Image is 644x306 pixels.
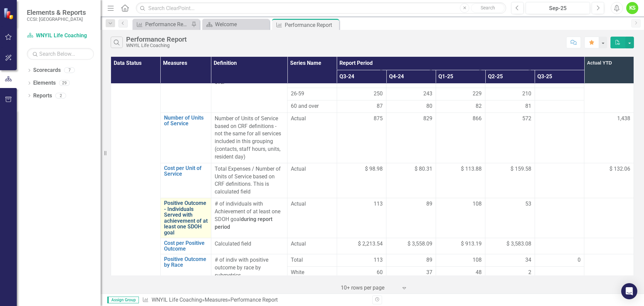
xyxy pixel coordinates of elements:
td: Double-Click to Edit [436,113,485,163]
span: 26-59 [291,90,333,98]
a: Number of Units of Service [164,115,208,127]
div: Performance Report [230,297,278,303]
img: ClearPoint Strategy [3,8,15,19]
div: WNYIL Life Coaching [126,43,187,48]
td: Double-Click to Edit [337,266,386,279]
span: 250 [374,90,383,98]
div: » » [142,296,367,304]
span: Elements & Reports [27,8,86,16]
td: Double-Click to Edit Right Click for Context Menu [160,198,211,238]
a: Reports [33,92,52,100]
a: Welcome [204,20,268,29]
span: Actual [291,165,333,173]
small: CCSI: [GEOGRAPHIC_DATA] [27,16,86,22]
td: Double-Click to Edit [337,100,386,113]
td: Double-Click to Edit [337,88,386,100]
td: Double-Click to Edit [386,100,436,113]
button: KS [626,2,638,14]
span: 37 [426,269,432,276]
button: Sep-25 [526,2,590,14]
span: $ 80.31 [415,165,432,173]
span: 82 [476,102,482,110]
a: Cost per Unit of Service [164,165,208,177]
a: Measures [205,297,228,303]
td: Double-Click to Edit Right Click for Context Menu [160,163,211,198]
p: # of indiv with positive outcome by race by submetrics [215,256,284,279]
a: WNYIL Life Coaching [27,32,94,40]
span: $ 3,558.09 [408,240,432,248]
td: Double-Click to Edit [436,266,485,279]
div: Welcome [215,20,268,29]
div: Performance Report [145,20,190,29]
td: Double-Click to Edit [535,100,584,113]
td: Double-Click to Edit [337,198,386,238]
strong: during report period [215,216,272,230]
a: Positive Outcome - Individuals Served with achievement of at least one SDOH goal [164,200,208,236]
td: Double-Click to Edit [535,113,584,163]
td: Double-Click to Edit [535,88,584,100]
span: 866 [473,115,482,123]
button: Search [471,3,504,13]
span: $ 98.98 [365,165,383,173]
span: Assign Group [107,297,139,303]
div: Performance Report [285,21,337,29]
span: 60 [377,269,383,276]
td: Double-Click to Edit [485,266,535,279]
span: $ 913.19 [461,240,482,248]
div: Performance Report [126,36,187,43]
span: Actual [291,200,333,208]
span: 60 and over [291,102,333,110]
span: $ 3,583.08 [506,240,531,248]
span: 229 [473,90,482,98]
span: $ 2,213.54 [358,240,383,248]
span: 34 [525,256,531,264]
td: Double-Click to Edit [535,198,584,238]
span: 81 [525,102,531,110]
span: 0 [578,256,581,264]
div: 2 [55,93,66,98]
td: Double-Click to Edit Right Click for Context Menu [160,113,211,163]
td: Double-Click to Edit [436,198,485,238]
span: Total [291,256,333,264]
span: 875 [374,115,383,123]
span: 80 [426,102,432,110]
span: $ 132.06 [609,166,630,172]
span: 2 [528,269,531,276]
span: 829 [423,115,432,123]
td: Double-Click to Edit [386,266,436,279]
span: 1,438 [617,115,630,122]
input: Search ClearPoint... [136,2,506,14]
div: Sep-25 [528,4,588,12]
td: Double-Click to Edit [485,113,535,163]
span: Actual [291,115,333,123]
span: 89 [426,200,432,208]
td: Double-Click to Edit [436,88,485,100]
span: Search [481,5,495,10]
p: Calculated field [215,240,284,248]
div: 7 [64,68,75,73]
td: Double-Click to Edit [436,100,485,113]
a: Cost per Positive Outcome [164,240,208,252]
td: Double-Click to Edit [386,113,436,163]
span: 243 [423,90,432,98]
span: 113 [374,256,383,264]
span: 48 [476,269,482,276]
input: Search Below... [27,48,94,60]
a: WNYIL Life Coaching [152,297,202,303]
td: Double-Click to Edit [386,198,436,238]
td: Double-Click to Edit [386,88,436,100]
span: 87 [377,102,383,110]
td: Double-Click to Edit [485,100,535,113]
span: 113 [374,200,383,208]
span: 89 [426,256,432,264]
span: 210 [522,90,531,98]
span: Actual [291,240,333,248]
span: 572 [522,115,531,123]
td: Double-Click to Edit [485,198,535,238]
a: Scorecards [33,67,61,74]
div: 29 [59,80,70,86]
p: Total Expenses / Number of Units of Service based on CRF definitions. This is calculated field [215,165,284,196]
p: # of individuals with Achievement of at least one SDOH goal [215,200,284,231]
span: $ 113.88 [461,165,482,173]
a: Performance Report [134,20,190,29]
